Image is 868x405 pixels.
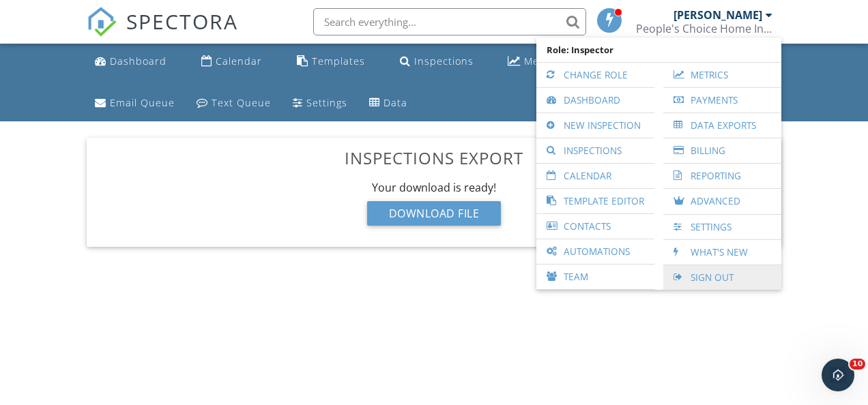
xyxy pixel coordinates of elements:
[670,113,775,138] a: Data Exports
[367,201,502,226] div: Download File
[543,189,648,213] a: Template Editor
[670,164,775,188] a: Reporting
[216,55,262,67] div: Calendar
[291,49,371,74] a: Templates
[670,88,775,112] a: Payments
[502,49,567,74] a: Metrics
[384,96,407,109] div: Data
[89,49,172,74] a: Dashboard
[87,18,238,47] a: SPECTORA
[543,265,648,289] a: Team
[98,180,770,195] div: Your download is ready!
[89,91,180,116] a: Email Queue
[543,88,648,112] a: Dashboard
[110,96,175,109] div: Email Queue
[306,96,347,109] div: Settings
[110,55,167,67] div: Dashboard
[670,265,775,290] a: Sign Out
[414,55,474,67] div: Inspections
[543,113,648,138] a: New Inspection
[98,149,770,167] h3: Inspections Export
[196,49,267,74] a: Calendar
[670,240,775,265] a: What's New
[87,7,117,37] img: The Best Home Inspection Software - Spectora
[822,359,854,391] iframe: Intercom live chat
[312,55,365,67] div: Templates
[670,138,775,163] a: Billing
[313,8,586,35] input: Search everything...
[524,55,562,67] div: Metrics
[191,91,276,116] a: Text Queue
[543,239,648,264] a: Automations
[543,164,648,188] a: Calendar
[850,359,865,370] span: 10
[394,49,479,74] a: Inspections
[674,8,762,22] div: [PERSON_NAME]
[364,91,413,116] a: Data
[287,91,353,116] a: Settings
[543,37,775,62] span: Role: Inspector
[670,189,775,214] a: Advanced
[126,7,238,35] span: SPECTORA
[543,214,648,239] a: Contacts
[636,22,772,35] div: People's Choice Home Inspections
[543,138,648,163] a: Inspections
[543,63,648,87] a: Change Role
[670,63,775,87] a: Metrics
[212,96,271,109] div: Text Queue
[670,215,775,239] a: Settings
